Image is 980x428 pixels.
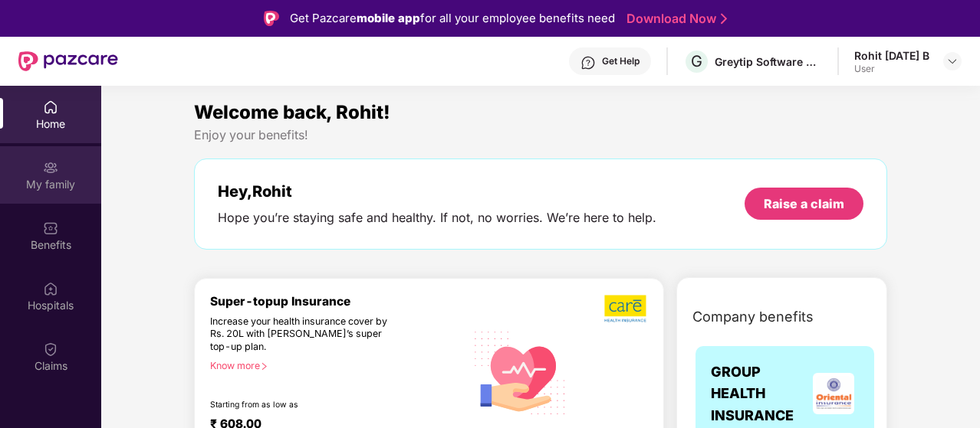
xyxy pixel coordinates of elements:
span: G [691,52,702,70]
div: Hey, Rohit [218,182,656,201]
div: Know more [210,360,456,371]
div: Get Pazcare for all your employee benefits need [290,9,615,28]
div: Increase your health insurance cover by Rs. 20L with [PERSON_NAME]’s super top-up plan. [210,315,400,354]
span: right [260,362,268,371]
div: Hope you’re staying safe and healthy. If not, no worries. We’re here to help. [218,210,656,226]
span: Company benefits [692,306,814,328]
span: Welcome back, Rohit! [194,101,390,123]
img: svg+xml;base64,PHN2ZyBpZD0iQmVuZWZpdHMiIHhtbG5zPSJodHRwOi8vd3d3LnczLm9yZy8yMDAwL3N2ZyIgd2lkdGg9Ij... [43,221,58,236]
img: svg+xml;base64,PHN2ZyBpZD0iSG9tZSIgeG1sbnM9Imh0dHA6Ly93d3cudzMub3JnLzIwMDAvc3ZnIiB3aWR0aD0iMjAiIG... [43,100,58,115]
div: User [854,63,929,75]
img: svg+xml;base64,PHN2ZyBpZD0iSG9zcGl0YWxzIiB4bWxucz0iaHR0cDovL3d3dy53My5vcmcvMjAwMC9zdmciIHdpZHRoPS... [43,281,58,296]
img: b5dec4f62d2307b9de63beb79f102df3.png [604,294,648,323]
div: Super-topup Insurance [210,294,465,309]
img: svg+xml;base64,PHN2ZyB3aWR0aD0iMjAiIGhlaWdodD0iMjAiIHZpZXdCb3g9IjAgMCAyMCAyMCIgZmlsbD0ibm9uZSIgeG... [43,160,58,175]
a: Download Now [626,11,722,27]
span: GROUP HEALTH INSURANCE [711,361,808,426]
strong: mobile app [357,11,420,25]
img: svg+xml;base64,PHN2ZyBpZD0iQ2xhaW0iIHhtbG5zPSJodHRwOi8vd3d3LnczLm9yZy8yMDAwL3N2ZyIgd2lkdGg9IjIwIi... [43,341,58,357]
div: Raise a claim [764,195,844,212]
div: Rohit [DATE] B [854,48,929,63]
div: Get Help [602,55,640,67]
img: Stroke [721,11,727,27]
img: svg+xml;base64,PHN2ZyB4bWxucz0iaHR0cDovL3d3dy53My5vcmcvMjAwMC9zdmciIHhtbG5zOnhsaW5rPSJodHRwOi8vd3... [465,316,575,427]
img: svg+xml;base64,PHN2ZyBpZD0iSGVscC0zMngzMiIgeG1sbnM9Imh0dHA6Ly93d3cudzMub3JnLzIwMDAvc3ZnIiB3aWR0aD... [580,55,596,70]
img: svg+xml;base64,PHN2ZyBpZD0iRHJvcGRvd24tMzJ4MzIiIHhtbG5zPSJodHRwOi8vd3d3LnczLm9yZy8yMDAwL3N2ZyIgd2... [946,55,959,67]
div: Greytip Software Private Limited [715,54,822,69]
img: insurerLogo [813,373,854,414]
img: New Pazcare Logo [18,51,118,71]
img: Logo [264,11,279,26]
div: Enjoy your benefits! [194,127,887,143]
div: Starting from as low as [210,400,400,410]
